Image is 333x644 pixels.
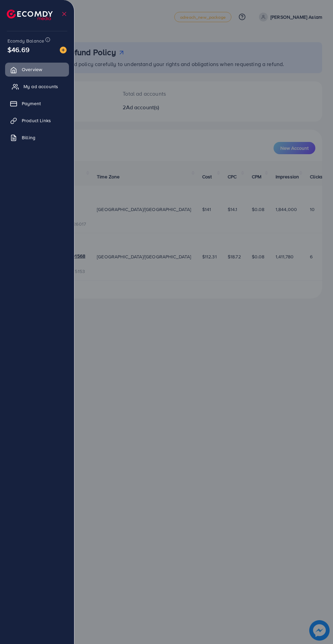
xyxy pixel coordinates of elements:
span: Billing [22,134,35,141]
span: My ad accounts [23,83,58,90]
span: Product Links [22,117,51,124]
img: image [60,47,67,53]
span: $46.69 [7,45,30,54]
span: Overview [22,66,42,73]
img: logo [7,10,53,20]
span: Ecomdy Balance [7,37,44,44]
span: Payment [22,100,41,107]
a: Product Links [5,114,69,127]
a: Billing [5,131,69,144]
a: My ad accounts [5,80,69,93]
a: Payment [5,97,69,110]
a: Overview [5,63,69,76]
